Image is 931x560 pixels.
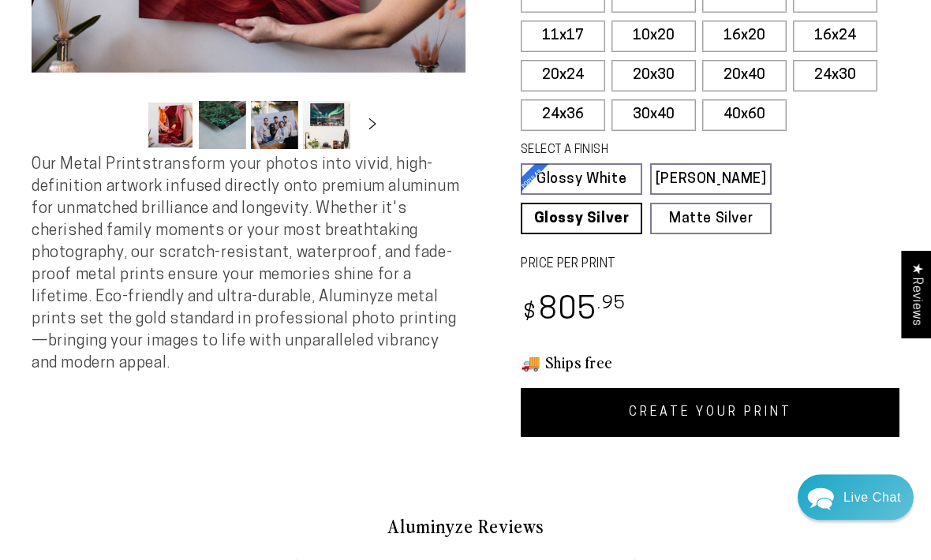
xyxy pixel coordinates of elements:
[521,203,642,235] a: Glossy Silver
[303,102,350,150] button: Load image 4 in gallery view
[611,21,696,53] label: 10x20
[702,21,787,53] label: 16x20
[901,251,931,338] div: Click to open Judge.me floating reviews tab
[597,296,626,314] sup: .95
[611,61,696,92] label: 20x30
[521,100,605,132] label: 24x36
[107,109,142,144] button: Slide left
[521,389,899,438] a: CREATE YOUR PRINT
[650,203,772,235] a: Matte Silver
[199,102,246,150] button: Load image 2 in gallery view
[521,143,742,160] legend: SELECT A FINISH
[798,475,914,521] div: Chat widget toggle
[650,164,772,196] a: [PERSON_NAME]
[521,164,642,196] a: Glossy White
[32,158,459,372] span: Our Metal Prints transform your photos into vivid, high-definition artwork infused directly onto ...
[793,61,877,92] label: 24x30
[521,297,626,327] bdi: 805
[355,109,390,144] button: Slide right
[611,100,696,132] label: 30x40
[523,304,537,325] span: $
[521,256,899,274] label: PRICE PER PRINT
[251,102,298,150] button: Load image 3 in gallery view
[44,513,887,540] h2: Aluminyze Reviews
[702,61,787,92] label: 20x40
[793,21,877,53] label: 16x24
[521,353,899,373] h3: 🚚 Ships free
[147,102,194,150] button: Load image 1 in gallery view
[521,21,605,53] label: 11x17
[702,100,787,132] label: 40x60
[521,61,605,92] label: 20x24
[843,475,901,521] div: Contact Us Directly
